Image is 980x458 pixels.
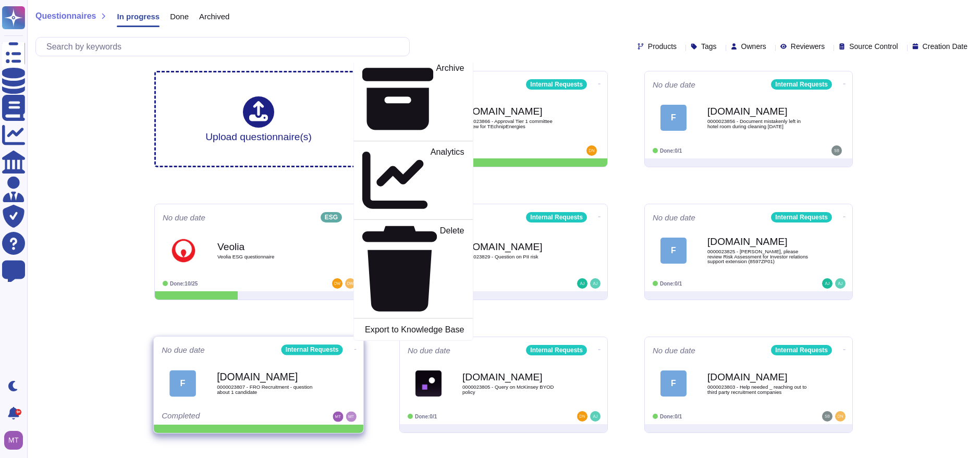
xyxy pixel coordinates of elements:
[707,106,812,116] b: [DOMAIN_NAME]
[660,105,687,131] div: F
[835,411,846,422] img: user
[741,43,766,50] span: Owners
[408,346,450,354] span: No due date
[354,323,473,336] a: Export to Knowledge Base
[170,13,189,20] span: Done
[415,370,442,397] img: Logo
[771,212,832,222] div: Internal Requests
[653,346,695,354] span: No due date
[590,411,601,422] img: user
[170,238,197,264] img: Logo
[332,278,342,289] img: user
[526,345,587,355] div: Internal Requests
[163,214,205,221] span: No due date
[281,344,343,355] div: Internal Requests
[440,227,464,312] p: Delete
[170,281,198,287] span: Done: 10/25
[923,43,967,50] span: Creation Date
[345,278,356,289] img: user
[462,242,567,252] b: [DOMAIN_NAME]
[415,414,437,419] span: Done: 0/1
[365,326,464,334] p: Export to Knowledge Base
[462,385,567,394] span: 0000023805 - Query on McKinsey BYOD policy
[41,38,409,56] input: Search by keywords
[660,238,687,264] div: F
[653,81,695,89] span: No due date
[169,370,196,397] div: F
[590,278,601,289] img: user
[653,214,695,221] span: No due date
[831,145,842,156] img: user
[4,431,23,450] img: user
[431,148,464,213] p: Analytics
[462,119,567,129] span: 0000023866 - Approval Tier 1 committee Review for TEchnipEnergies
[346,412,357,422] img: user
[648,43,677,50] span: Products
[526,212,587,222] div: Internal Requests
[462,254,567,259] span: 0000023829 - Question on PII risk
[822,278,832,289] img: user
[321,212,342,222] div: ESG
[701,43,717,50] span: Tags
[205,96,312,142] div: Upload questionnaire(s)
[217,372,322,382] b: [DOMAIN_NAME]
[707,249,812,264] span: 0000023825 - [PERSON_NAME], please review Risk Assessment for Investor relations support extensio...
[660,370,687,397] div: F
[217,254,322,259] span: Veolia ESG questionnaire
[791,43,825,50] span: Reviewers
[217,242,322,252] b: Veolia
[707,237,812,246] b: [DOMAIN_NAME]
[707,119,812,129] span: 0000023856 - Document mistakenly left in hotel room during cleaning [DATE]
[660,281,682,287] span: Done: 0/1
[771,345,832,355] div: Internal Requests
[162,346,205,354] span: No due date
[199,13,229,20] span: Archived
[15,409,21,415] div: 9+
[577,278,587,289] img: user
[849,43,898,50] span: Source Control
[660,148,682,154] span: Done: 0/1
[707,385,812,394] span: 0000023803 - Help needed _ reaching out to third party recruitment companies
[660,414,682,419] span: Done: 0/1
[462,106,567,116] b: [DOMAIN_NAME]
[35,12,96,20] span: Questionnaires
[822,411,832,422] img: user
[117,13,160,20] span: In progress
[586,145,597,156] img: user
[2,429,30,452] button: user
[462,372,567,382] b: [DOMAIN_NAME]
[333,412,343,422] img: user
[577,411,587,422] img: user
[354,145,473,215] a: Analytics
[526,79,587,90] div: Internal Requests
[162,412,291,422] div: Completed
[354,61,473,137] a: Archive
[835,278,846,289] img: user
[354,224,473,314] a: Delete
[771,79,832,90] div: Internal Requests
[707,372,812,382] b: [DOMAIN_NAME]
[436,64,464,134] p: Archive
[217,385,322,394] span: 0000023807 - FRO Recruitment - question about 1 candidate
